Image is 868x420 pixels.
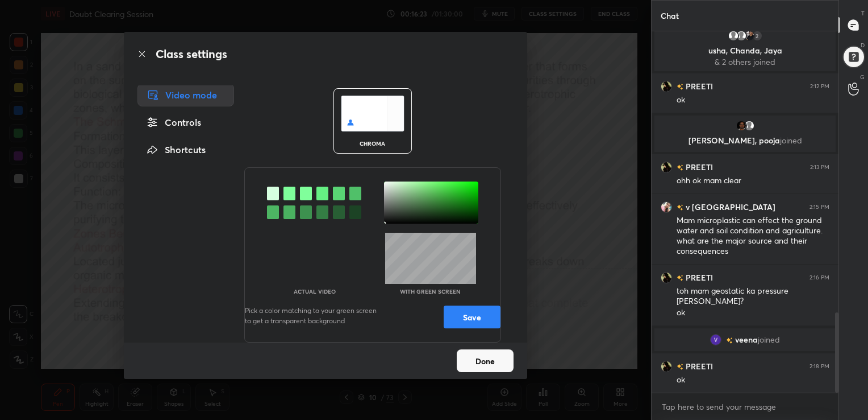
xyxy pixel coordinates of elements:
span: joined [780,135,802,146]
div: 2:15 PM [809,204,829,211]
img: 975d8f80c7b7480790a58a61b4a474ae.jpg [661,361,672,372]
h6: PREETI [683,80,713,92]
button: Save [444,306,500,328]
div: 2:13 PM [810,164,829,171]
p: & 2 others joined [661,57,829,67]
div: 2:12 PM [810,83,829,90]
img: 975d8f80c7b7480790a58a61b4a474ae.jpg [661,81,672,92]
p: G [860,73,865,81]
p: T [861,9,865,18]
span: veena [735,335,758,344]
div: Shortcuts [137,138,234,161]
img: no-rating-badge.077c3623.svg [677,275,683,281]
img: chromaScreenIcon.c19ab0a0.svg [341,96,404,131]
div: Video mode [137,84,234,106]
h2: Class settings [156,46,227,63]
div: ohh ok mam clear [677,175,829,187]
div: 2:16 PM [809,274,829,281]
img: 3 [661,201,672,213]
img: 975d8f80c7b7480790a58a61b4a474ae.jpg [661,162,672,173]
div: toh mam geostatic ka pressure [PERSON_NAME]? [677,286,829,307]
h6: v [GEOGRAPHIC_DATA] [683,201,775,213]
h6: PREETI [683,271,713,283]
img: 2aa576832eb44fa3bec3934bebcfbffb.jpg [744,30,755,42]
p: Actual Video [294,289,336,294]
div: chroma [350,141,395,146]
img: no-rating-badge.077c3623.svg [677,204,683,211]
img: default.png [744,120,755,131]
div: Controls [137,111,234,134]
img: no-rating-badge.077c3623.svg [677,364,683,370]
img: default.png [728,30,739,42]
div: Mam microplastic can effect the ground water and soil condition and agriculture. what are the maj... [677,215,829,257]
p: [PERSON_NAME], pooja [661,136,829,145]
div: 2 [752,30,763,42]
p: Pick a color matching to your green screen to get a transparent background [245,306,383,328]
img: no-rating-badge.077c3623.svg [726,337,733,344]
img: default.png [736,30,747,42]
div: ok [677,374,829,386]
p: usha, Chanda, Jaya [661,46,829,55]
h6: PREETI [683,360,713,372]
img: 7fc034c010d9473b973aad783a98d630.44694031_3 [736,120,747,131]
button: Done [457,349,514,372]
img: no-rating-badge.077c3623.svg [677,84,683,90]
h6: PREETI [683,161,713,173]
p: With green screen [400,289,461,294]
div: ok [677,307,829,319]
img: no-rating-badge.077c3623.svg [677,164,683,171]
div: grid [652,31,838,393]
span: joined [758,335,780,344]
p: Chat [652,1,688,31]
img: 975d8f80c7b7480790a58a61b4a474ae.jpg [661,272,672,283]
div: ok [677,94,829,106]
p: D [861,41,865,50]
img: 3 [710,334,721,345]
div: 2:18 PM [809,363,829,370]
